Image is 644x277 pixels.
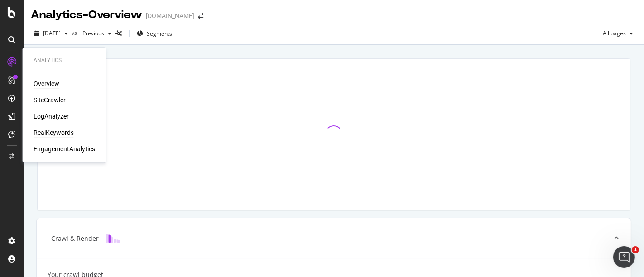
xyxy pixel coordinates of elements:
[51,234,99,243] div: Crawl & Render
[106,234,120,243] img: block-icon
[613,246,635,268] iframe: Intercom live chat
[632,246,639,253] span: 1
[34,96,66,105] a: SiteCrawler
[34,144,95,153] a: EngagementAnalytics
[34,128,74,137] a: RealKeywords
[43,29,61,37] span: 2025 Sep. 16th
[31,7,142,23] div: Analytics - Overview
[79,29,104,37] span: Previous
[599,29,626,37] span: All pages
[599,26,637,41] button: All pages
[34,112,69,121] a: LogAnalyzer
[31,26,72,41] button: [DATE]
[147,30,172,38] span: Segments
[79,26,115,41] button: Previous
[146,11,194,20] div: [DOMAIN_NAME]
[198,13,203,19] div: arrow-right-arrow-left
[133,26,176,41] button: Segments
[34,79,59,88] a: Overview
[34,57,95,64] div: Analytics
[72,29,79,37] span: vs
